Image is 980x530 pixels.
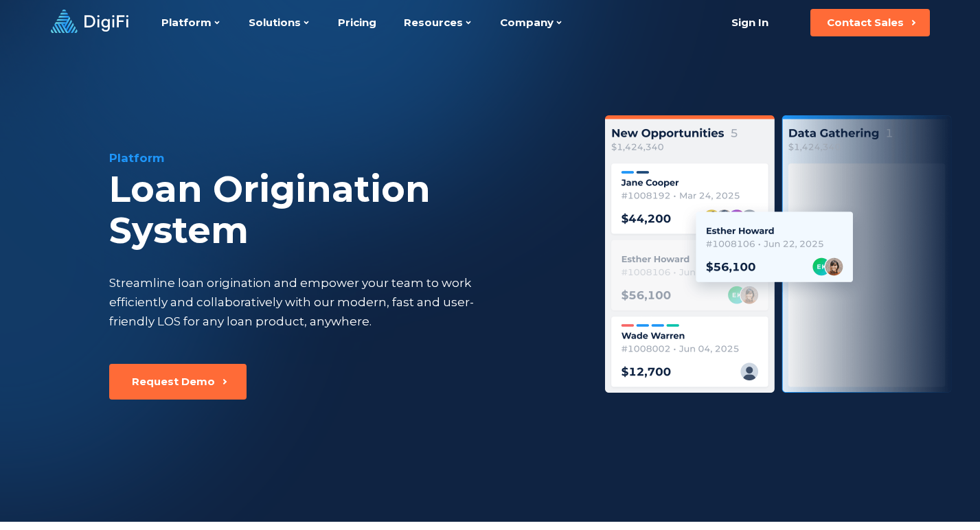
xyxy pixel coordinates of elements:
[109,273,499,331] div: Streamline loan origination and empower your team to work efficiently and collaboratively with ou...
[810,9,930,36] button: Contact Sales
[109,169,571,251] div: Loan Origination System
[132,375,215,389] div: Request Demo
[827,16,904,30] div: Contact Sales
[715,9,786,36] a: Sign In
[109,364,247,400] button: Request Demo
[109,150,571,166] div: Platform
